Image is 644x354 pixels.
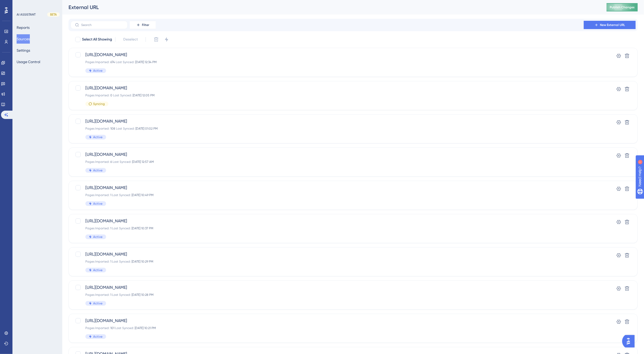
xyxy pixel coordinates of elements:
span: [URL][DOMAIN_NAME] [85,185,579,191]
span: [DATE] 10:28 PM [132,293,154,297]
span: Active [93,268,102,272]
span: [URL][DOMAIN_NAME] [85,85,579,91]
span: Syncing [93,102,105,106]
div: Pages Imported: Last Synced: [85,60,579,64]
span: 108 [110,127,115,130]
span: Active [93,168,102,172]
span: Filter [142,23,149,27]
button: Deselect [119,35,142,44]
div: Pages Imported: Last Synced: [85,226,579,230]
div: Pages Imported: Last Synced: [85,259,579,264]
span: Active [93,301,102,305]
span: [DATE] 10:29 PM [132,260,153,263]
button: Reports [17,23,30,32]
div: Pages Imported: Last Synced: [85,160,579,164]
button: Publish Changes [607,3,638,11]
button: New External URL [584,21,636,29]
span: 1 [110,260,111,263]
span: Active [93,235,102,239]
span: [DATE] 12:05 PM [133,93,155,97]
span: [DATE] 12:34 PM [135,60,157,64]
span: [URL][DOMAIN_NAME] [85,318,579,324]
span: 1 [110,193,111,197]
span: Active [93,69,102,73]
span: [DATE] 10:49 PM [132,193,154,197]
span: [DATE] 01:02 PM [135,127,158,130]
button: Usage Control [17,57,40,66]
div: External URL [68,4,594,11]
span: [URL][DOMAIN_NAME] [85,118,579,124]
div: Pages Imported: Last Synced: [85,126,579,131]
span: 0 [110,93,112,97]
div: Pages Imported: Last Synced: [85,326,579,330]
div: Pages Imported: Last Synced: [85,93,579,97]
span: Need Help? [12,1,32,8]
span: 6 [110,160,112,164]
iframe: UserGuiding AI Assistant Launcher [622,333,638,349]
span: Active [93,135,102,139]
span: Active [93,335,102,339]
span: 674 [110,60,115,64]
span: [URL][DOMAIN_NAME] [85,284,579,291]
span: 1 [110,226,111,230]
span: Select All Showing [82,36,112,43]
span: Active [93,202,102,206]
span: New External URL [600,23,625,27]
span: 101 [110,326,114,330]
span: [URL][DOMAIN_NAME] [85,251,579,257]
div: AI ASSISTANT [17,12,36,17]
span: [URL][DOMAIN_NAME] [85,52,579,58]
div: Pages Imported: Last Synced: [85,293,579,297]
span: 1 [110,293,111,297]
span: Publish Changes [610,5,635,9]
div: BETA [47,12,60,17]
span: [DATE] 10:21 PM [135,326,156,330]
input: Search [81,23,123,27]
div: Pages Imported: Last Synced: [85,193,579,197]
span: [DATE] 12:57 AM [132,160,154,164]
span: Deselect [123,36,138,43]
button: Filter [130,21,156,29]
button: Sources [17,34,30,44]
span: [DATE] 10:37 PM [132,226,153,230]
span: [URL][DOMAIN_NAME] [85,151,579,158]
div: 1 [36,3,38,7]
span: [URL][DOMAIN_NAME] [85,218,579,224]
button: Settings [17,46,30,55]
